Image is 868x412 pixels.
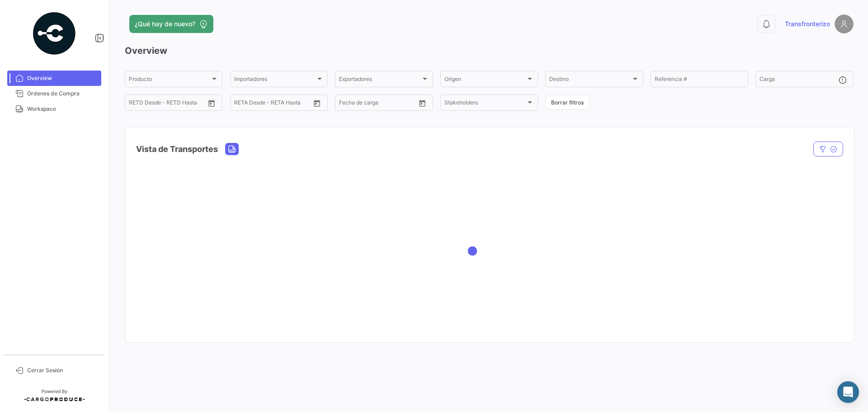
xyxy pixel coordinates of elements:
[151,101,188,107] input: Hasta
[444,77,526,84] span: Origen
[135,19,195,28] span: ¿Qué hay de nuevo?
[339,77,420,84] span: Exportadores
[7,86,101,101] a: Órdenes de Compra
[129,15,213,33] button: ¿Qué hay de nuevo?
[785,19,830,28] span: Transfronterizo
[837,381,859,403] div: Abrir Intercom Messenger
[27,366,98,374] span: Cerrar Sesión
[339,101,355,107] input: Desde
[257,101,293,107] input: Hasta
[234,101,250,107] input: Desde
[234,77,316,84] span: Importadores
[226,143,238,155] button: Land
[444,101,526,107] span: Stakeholders
[362,101,398,107] input: Hasta
[129,77,210,84] span: Producto
[549,77,631,84] span: Destino
[7,101,101,117] a: Workspace
[32,11,77,56] img: powered-by.png
[205,96,218,110] button: Open calendar
[136,143,218,156] h4: Vista de Transportes
[27,90,98,98] span: Órdenes de Compra
[545,95,590,110] button: Borrar filtros
[310,96,324,110] button: Open calendar
[835,14,854,33] img: placeholder-user.png
[27,105,98,113] span: Workspace
[415,96,429,110] button: Open calendar
[7,71,101,86] a: Overview
[27,74,98,82] span: Overview
[129,101,145,107] input: Desde
[125,44,854,57] h3: Overview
